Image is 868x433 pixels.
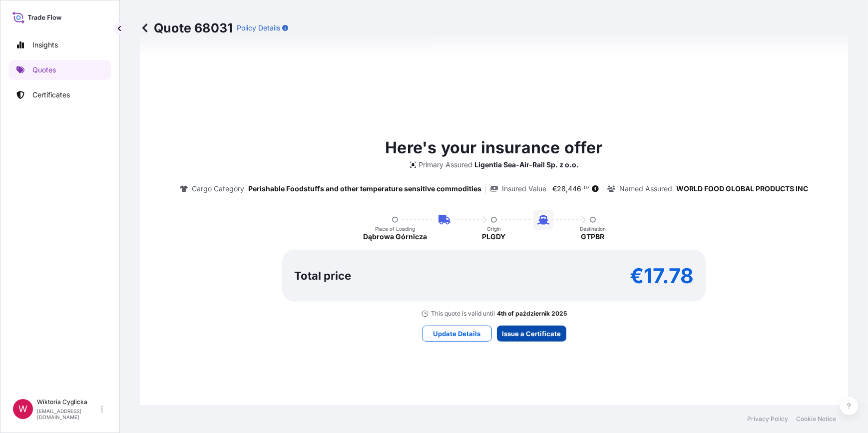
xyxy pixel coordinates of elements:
[140,20,233,36] p: Quote 68031
[37,398,99,406] p: Wiktoria Cyglicka
[294,271,351,281] p: Total price
[32,90,70,100] p: Certificates
[422,326,492,342] button: Update Details
[8,35,111,55] a: Insights
[580,226,606,232] p: Destination
[502,329,561,339] p: Issue a Certificate
[582,186,583,190] span: .
[497,326,566,342] button: Issue a Certificate
[32,40,58,50] p: Insights
[237,23,280,33] p: Policy Details
[630,268,694,284] p: €17.78
[385,136,602,160] p: Here's your insurance offer
[619,184,672,194] p: Named Assured
[363,232,427,242] p: Dąbrowa Górnicza
[431,310,495,318] p: This quote is valid until
[497,310,567,318] p: 4th of październik 2025
[248,184,481,194] p: Perishable Foodstuffs and other temperature sensitive commodities
[584,186,590,190] span: 07
[419,160,473,170] p: Primary Assured
[433,329,480,339] p: Update Details
[676,184,808,194] p: WORLD FOOD GLOBAL PRODUCTS INC
[18,404,27,414] span: W
[557,185,566,192] span: 28
[566,185,568,192] span: ,
[8,85,111,105] a: Certificates
[502,184,546,194] p: Insured Value
[192,184,244,194] p: Cargo Category
[552,185,557,192] span: €
[482,232,506,242] p: PLGDY
[475,160,579,170] p: Ligentia Sea-Air-Rail Sp. z o.o.
[8,60,111,80] a: Quotes
[487,226,501,232] p: Origin
[581,232,605,242] p: GTPBR
[568,185,581,192] span: 446
[32,65,56,75] p: Quotes
[747,415,788,423] a: Privacy Policy
[796,415,836,423] a: Cookie Notice
[375,226,415,232] p: Place of Loading
[37,408,99,420] p: [EMAIL_ADDRESS][DOMAIN_NAME]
